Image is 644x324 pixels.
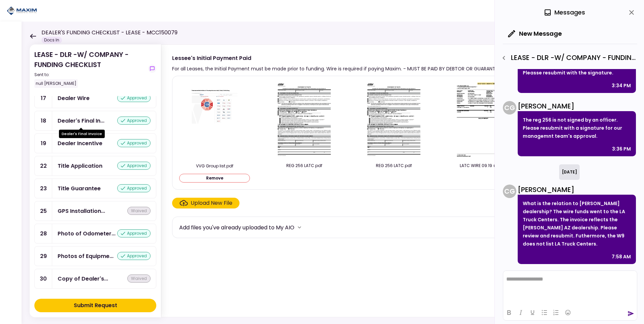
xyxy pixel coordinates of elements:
[34,133,156,153] a: 19Dealer Incentiveapproved
[35,269,52,288] div: 30
[117,184,151,192] div: approved
[35,156,52,175] div: 22
[518,185,636,195] div: [PERSON_NAME]
[58,94,90,102] div: Dealer Wire
[523,199,631,248] p: What is the relation to [PERSON_NAME] dealership? The wire funds went to the LA Truck Centers. Th...
[34,50,146,88] div: LEASE - DLR -W/ COMPANY - FUNDING CHECKLIST
[358,163,429,169] div: REG 256 LATC.pdf
[58,207,105,215] div: GPS Installation Requested
[35,134,52,153] div: 19
[612,145,631,153] div: 3:36 PM
[527,308,538,317] button: Underline
[58,252,114,260] div: Photos of Equipment Exterior
[117,162,151,170] div: approved
[34,299,156,312] button: Submit Request
[117,229,151,237] div: approved
[503,185,516,198] div: C G
[34,88,156,108] a: 17Dealer Wireapproved
[58,274,108,283] div: Copy of Dealer's Warranty
[74,301,117,310] div: Submit Request
[161,44,631,317] div: Lessee's Initial Payment PaidFor all Leases, the Initial Payment must be made prior to funding. W...
[58,229,116,238] div: Photo of Odometer or Reefer hours
[503,101,516,115] div: C G
[179,163,250,169] div: VVG Group list.pdf
[41,37,62,43] div: Docs In
[34,179,156,198] a: 23Title Guaranteeapproved
[35,201,52,221] div: 25
[559,164,580,180] div: [DATE]
[127,207,151,215] div: waived
[503,25,567,42] button: New Message
[34,72,146,78] div: Sent to:
[41,29,178,37] h1: DEALER'S FUNDING CHECKLIST - LEASE - MCC150079
[612,253,631,261] div: 7:58 AM
[34,156,156,176] a: 22Title Applicationapproved
[34,79,78,88] div: null [PERSON_NAME]
[35,224,52,243] div: 28
[58,162,102,170] div: Title Application
[503,308,515,317] button: Bold
[627,310,634,317] button: send
[35,179,52,198] div: 23
[34,111,156,131] a: 18Dealer's Final Invoiceapproved
[448,163,519,169] div: LATC WIRE 09.19 #3.pdf
[148,65,156,73] button: show-messages
[562,308,574,317] button: Emojis
[294,222,304,232] button: more
[172,54,502,62] div: Lessee's Initial Payment Paid
[269,163,340,169] div: REG 256 LATC.pdf
[191,199,232,207] div: Upload New File
[515,308,526,317] button: Italic
[179,174,250,183] button: Remove
[523,116,631,140] p: The reg 256 is not signed by an officer. Please resubmit with a signature for our managemnt team'...
[544,7,585,18] div: Messages
[626,7,637,18] button: close
[127,274,151,283] div: waived
[117,139,151,147] div: approved
[58,139,102,148] div: Dealer Incentive
[498,52,637,64] div: LEASE - DLR -W/ COMPANY - FUNDING CHECKLIST - Lessee's Initial Payment Paid
[34,224,156,244] a: 28Photo of Odometer or Reefer hoursapproved
[58,117,104,125] div: Dealer's Final Invoice
[117,94,151,102] div: approved
[35,89,52,108] div: 17
[59,130,105,138] div: Dealer's Final Invoice
[503,271,637,304] iframe: Rich Text Area
[34,269,156,289] a: 30Copy of Dealer's Warrantywaived
[117,117,151,125] div: approved
[58,184,101,193] div: Title Guarantee
[35,247,52,266] div: 29
[172,65,502,73] div: For all Leases, the Initial Payment must be made prior to funding. Wire is required if paying Max...
[117,252,151,260] div: approved
[172,198,239,208] span: Click here to upload the required document
[550,308,562,317] button: Numbered list
[612,82,631,90] div: 3:34 PM
[35,111,52,130] div: 18
[34,246,156,266] a: 29Photos of Equipment Exteriorapproved
[7,6,37,16] img: Partner icon
[179,223,294,232] div: Add files you've already uploaded to My AIO
[539,308,550,317] button: Bullet list
[34,201,156,221] a: 25GPS Installation Requestedwaived
[518,101,636,111] div: [PERSON_NAME]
